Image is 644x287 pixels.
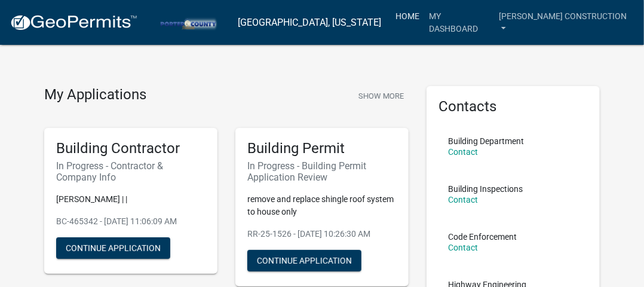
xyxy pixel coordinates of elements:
[448,233,517,241] p: Code Enforcement
[494,5,634,40] a: [PERSON_NAME] Construction
[247,140,397,157] h5: Building Permit
[448,137,524,145] p: Building Department
[448,195,478,204] a: Contact
[438,98,588,115] h5: Contacts
[56,160,206,183] h6: In Progress - Contractor & Company Info
[391,5,424,28] a: Home
[56,140,206,157] h5: Building Contractor
[247,193,397,218] p: remove and replace shingle roof system to house only
[448,185,523,193] p: Building Inspections
[147,14,228,30] img: Porter County, Indiana
[56,193,206,206] p: [PERSON_NAME] | |
[354,86,409,106] button: Show More
[448,243,478,252] a: Contact
[424,5,495,40] a: My Dashboard
[238,13,381,33] a: [GEOGRAPHIC_DATA], [US_STATE]
[448,147,478,157] a: Contact
[44,86,146,104] h4: My Applications
[247,228,397,240] p: RR-25-1526 - [DATE] 10:26:30 AM
[247,250,361,271] button: Continue Application
[247,160,397,183] h6: In Progress - Building Permit Application Review
[56,215,206,228] p: BC-465342 - [DATE] 11:06:09 AM
[56,237,170,259] button: Continue Application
